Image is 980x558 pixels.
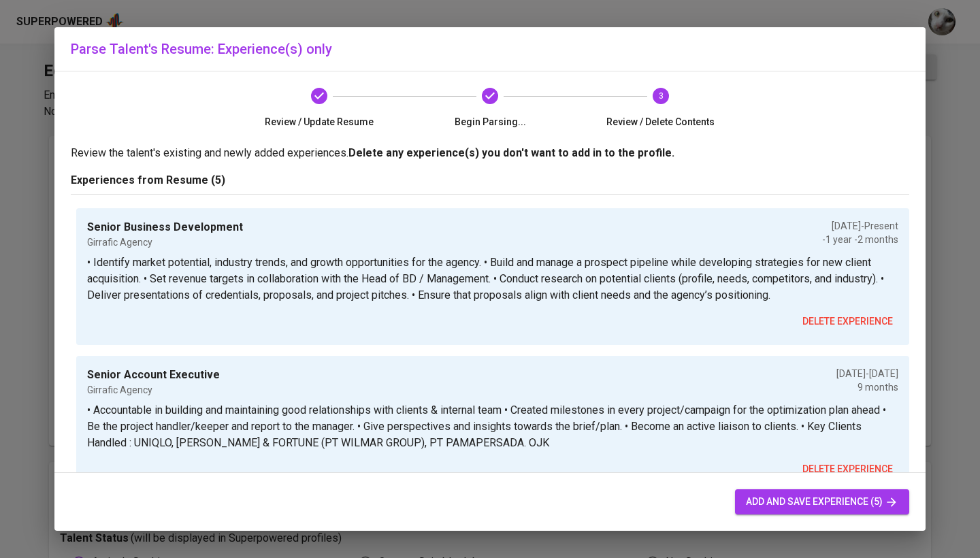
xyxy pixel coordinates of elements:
span: delete experience [802,313,893,330]
p: Senior Account Executive [87,367,220,383]
b: Delete any experience(s) you don't want to add in to the profile. [348,146,674,159]
p: 9 months [836,380,898,394]
span: Review / Delete Contents [581,115,740,129]
p: • Identify market potential, industry trends, and growth opportunities for the agency. • Build an... [87,255,898,303]
p: -1 year -2 months [822,233,898,246]
p: • Accountable in building and maintaining good relationships with clients & internal team • Creat... [87,402,898,451]
h6: Parse Talent's Resume: Experience(s) only [71,38,909,60]
span: Begin Parsing... [410,115,570,129]
span: delete experience [802,461,893,478]
p: Experiences from Resume (5) [71,172,909,188]
span: add and save experience (5) [746,493,898,510]
button: delete experience [797,457,898,482]
button: delete experience [797,309,898,334]
p: Senior Business Development [87,219,243,235]
p: Review the talent's existing and newly added experiences. [71,145,909,161]
text: 3 [658,91,663,101]
p: [DATE] - Present [822,219,898,233]
p: Girrafic Agency [87,383,220,397]
span: Review / Update Resume [240,115,399,129]
button: add and save experience (5) [735,489,909,514]
p: Girrafic Agency [87,235,243,249]
p: [DATE] - [DATE] [836,367,898,380]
